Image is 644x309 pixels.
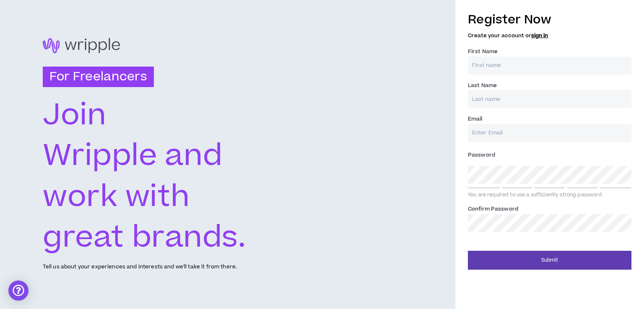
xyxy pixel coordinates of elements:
[43,176,190,218] text: work with
[8,281,29,301] div: Open Intercom Messenger
[468,79,497,92] label: Last Name
[43,67,154,88] h3: For Freelancers
[468,11,631,28] h3: Register Now
[531,32,548,39] a: sign in
[468,151,495,159] span: Password
[468,202,518,216] label: Confirm Password
[43,263,237,271] p: Tell us about your experiences and interests and we'll take it from there.
[43,135,223,177] text: Wripple and
[468,45,498,58] label: First Name
[43,216,247,259] text: great brands.
[468,33,631,39] h5: Create your account or
[43,94,106,136] text: Join
[468,112,483,126] label: Email
[468,124,631,142] input: Enter Email
[468,192,631,198] div: You are required to use a sufficiently strong password.
[468,90,631,108] input: Last name
[468,57,631,75] input: First name
[468,251,631,270] button: Submit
